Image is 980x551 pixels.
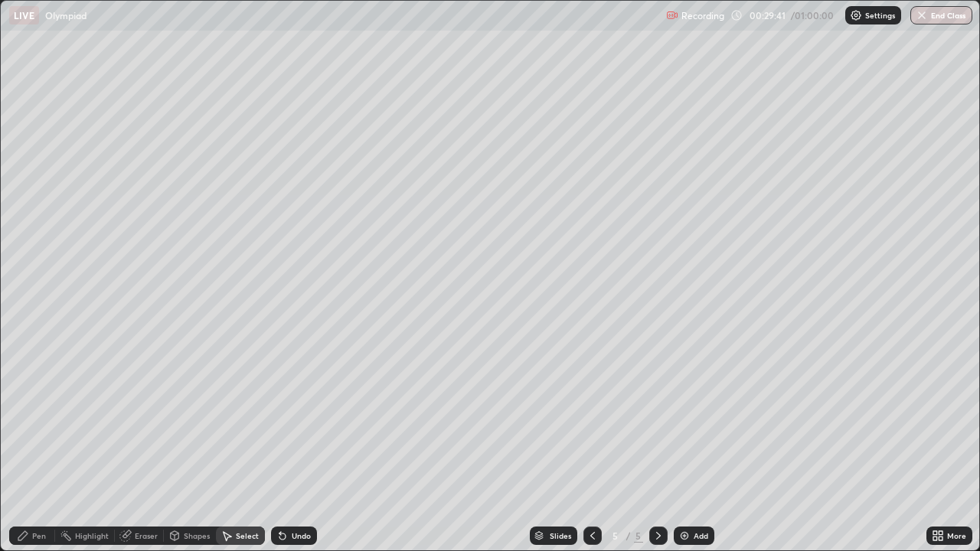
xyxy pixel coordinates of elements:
p: Recording [681,10,724,21]
div: 5 [634,529,643,543]
img: add-slide-button [678,530,691,542]
div: Add [694,532,708,540]
div: / [626,531,631,540]
p: Olympiad [45,9,87,21]
img: recording.375f2c34.svg [666,9,678,21]
p: LIVE [14,9,34,21]
p: Settings [865,11,895,19]
div: Select [236,532,259,540]
div: Eraser [135,532,158,540]
div: Highlight [75,532,109,540]
div: Slides [550,532,571,540]
img: end-class-cross [916,9,928,21]
div: 5 [608,531,623,540]
button: End Class [910,6,972,24]
div: More [947,532,966,540]
img: class-settings-icons [850,9,862,21]
div: Pen [32,532,46,540]
div: Shapes [184,532,210,540]
div: Undo [292,532,311,540]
